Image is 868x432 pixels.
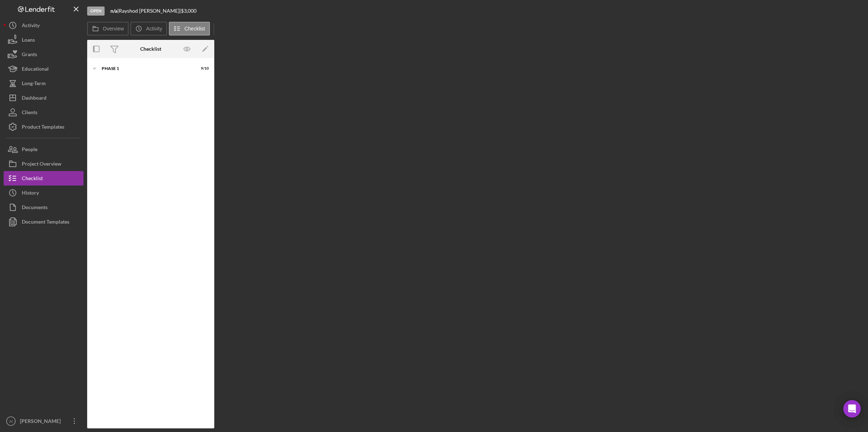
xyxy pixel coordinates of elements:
button: Product Templates [4,120,84,134]
div: Educational [22,62,49,78]
button: Checklist [4,171,84,186]
div: Long-Term [22,76,46,92]
label: Overview [103,26,124,32]
button: Project Overview [4,157,84,171]
button: Activity [130,22,167,36]
button: Clients [4,105,84,120]
button: Overview [87,22,129,36]
div: Grants [22,47,37,63]
div: Clients [22,105,37,121]
div: Activity [22,18,40,34]
div: Loans [22,33,35,49]
button: Checklist [169,22,210,36]
span: $3,000 [181,8,196,14]
div: Documents [22,200,48,216]
div: Rayshod [PERSON_NAME] | [119,8,181,14]
div: Document Templates [22,215,69,231]
div: Open Intercom Messenger [843,400,861,418]
div: Project Overview [22,157,61,173]
b: n/a [110,8,117,14]
button: Educational [4,62,84,76]
button: Document Templates [4,215,84,229]
div: Product Templates [22,120,64,136]
div: Open [87,7,105,16]
button: History [4,186,84,200]
div: Dashboard [22,91,46,107]
div: People [22,142,37,158]
div: History [22,186,39,202]
div: Checklist [140,46,161,52]
button: Activity [4,18,84,33]
text: JV [9,419,13,423]
button: Loans [4,33,84,47]
button: People [4,142,84,157]
div: Checklist [22,171,43,187]
button: Grants [4,47,84,62]
button: Documents [4,200,84,215]
button: Long-Term [4,76,84,91]
div: Phase 1 [102,66,191,71]
label: Activity [146,26,162,32]
button: JV[PERSON_NAME] [4,414,84,428]
div: | [110,8,119,14]
button: Dashboard [4,91,84,105]
div: [PERSON_NAME] [18,414,65,430]
div: 9 / 10 [196,66,209,71]
label: Checklist [184,26,205,32]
